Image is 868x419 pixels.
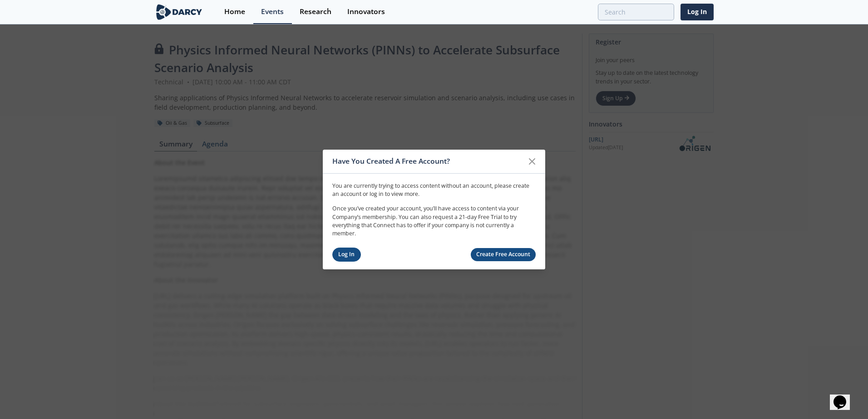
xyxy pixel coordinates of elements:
[347,8,385,15] div: Innovators
[300,8,331,15] div: Research
[332,153,523,170] div: Have You Created A Free Account?
[154,4,204,20] img: logo-wide.svg
[598,4,674,20] input: Advanced Search
[224,8,245,15] div: Home
[332,205,536,238] p: Once you’ve created your account, you’ll have access to content via your Company’s membership. Yo...
[681,4,714,20] a: Log In
[332,181,536,198] p: You are currently trying to access content without an account, please create an account or log in...
[261,8,284,15] div: Events
[830,383,859,410] iframe: chat widget
[471,248,536,261] a: Create Free Account
[332,248,361,262] a: Log In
